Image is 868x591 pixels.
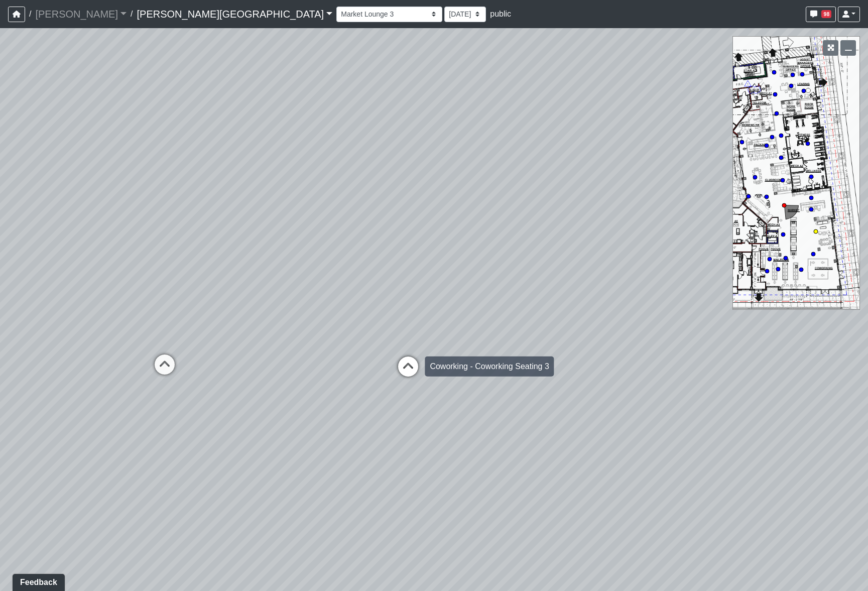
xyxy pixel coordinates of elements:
[25,4,35,24] span: /
[35,4,127,24] a: [PERSON_NAME]
[490,10,511,18] span: public
[8,571,67,591] iframe: Ybug feedback widget
[806,7,836,22] button: 98
[137,4,332,24] a: [PERSON_NAME][GEOGRAPHIC_DATA]
[127,4,137,24] span: /
[821,10,831,18] span: 98
[425,357,554,377] div: Coworking - Coworking Seating 3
